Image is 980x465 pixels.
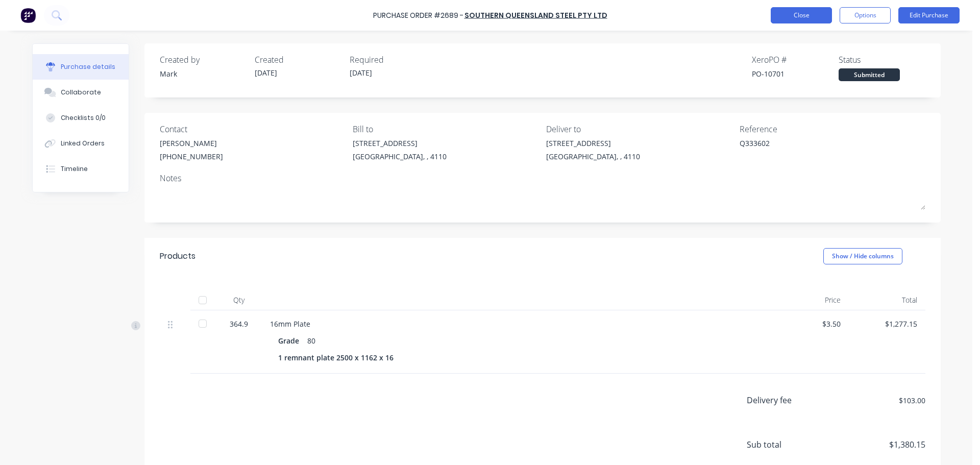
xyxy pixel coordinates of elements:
div: Contact [160,123,346,135]
img: Factory [20,8,36,23]
textarea: Q333602 [740,138,867,161]
div: Required [350,54,436,66]
div: [STREET_ADDRESS] [546,138,640,149]
div: $103.00 [823,395,925,406]
div: Created by [160,54,247,66]
div: Deliver to [546,123,732,135]
div: Price [772,290,849,310]
div: Mark [160,68,247,79]
div: 16mm Plate [270,319,764,329]
span: Sub total [747,438,823,451]
button: Purchase details [33,54,129,80]
span: $1,380.15 [823,438,925,451]
button: Timeline [33,156,129,182]
div: Reference [740,123,925,135]
button: Checklists 0/0 [33,105,129,131]
div: 1 remnant plate 2500 x 1162 x 16 [278,350,402,365]
div: Checklists 0/0 [61,113,106,123]
a: Southern Queensland Steel Pty Ltd [464,10,607,20]
div: Purchase details [61,62,115,71]
div: PO-10701 [752,68,839,79]
div: Qty [216,290,262,310]
div: Purchase Order #2689 - [373,10,463,21]
div: Grade [278,333,307,348]
div: [PERSON_NAME] [160,138,223,149]
div: [GEOGRAPHIC_DATA], , 4110 [353,151,447,162]
div: Products [160,250,195,262]
button: Show / Hide columns [823,248,902,264]
div: [GEOGRAPHIC_DATA], , 4110 [546,151,640,162]
div: Bill to [353,123,538,135]
div: [PHONE_NUMBER] [160,151,223,162]
div: Collaborate [61,88,101,97]
div: $3.50 [780,319,841,329]
div: Timeline [61,164,88,174]
div: [STREET_ADDRESS] [353,138,447,149]
button: Options [840,7,891,23]
div: Delivery fee [747,394,823,406]
button: Edit Purchase [898,7,960,23]
div: 80 [307,333,315,348]
div: Total [849,290,925,310]
div: Status [839,54,925,66]
button: Close [771,7,832,23]
div: Created [255,54,341,66]
div: Notes [160,172,925,184]
div: $1,277.15 [857,319,917,329]
div: Linked Orders [61,139,105,148]
div: Xero PO # [752,54,839,66]
button: Collaborate [33,80,129,105]
button: Linked Orders [33,131,129,156]
div: 364.9 [224,319,254,329]
div: Submitted [839,68,900,81]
